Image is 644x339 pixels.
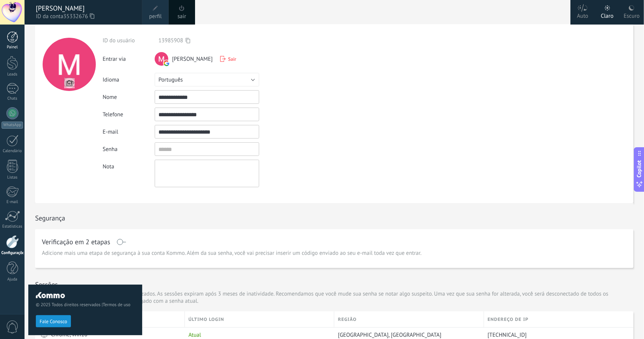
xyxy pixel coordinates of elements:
[155,73,259,86] button: Português
[35,290,633,305] p: Esta é uma lista dos seus dispositivos autorizados. As sessões expiram após 3 meses de inatividad...
[2,200,23,205] div: E-mail
[624,5,639,25] div: Escuro
[36,12,135,21] span: ID da conta
[2,175,23,180] div: Listas
[338,331,441,339] span: [GEOGRAPHIC_DATA], [GEOGRAPHIC_DATA]
[158,37,183,44] span: 13985908
[577,5,589,25] div: Auto
[636,160,643,178] span: Copilot
[172,55,213,63] span: [PERSON_NAME]
[149,12,161,21] span: perfil
[36,4,135,12] div: [PERSON_NAME]
[228,56,236,62] span: Sair
[36,315,71,327] button: Fale Conosco
[2,277,23,282] div: Ajuda
[2,149,23,154] div: Calendário
[601,5,614,25] div: Claro
[178,12,186,21] a: sair
[2,45,23,50] div: Painel
[2,96,23,101] div: Chats
[36,302,135,308] span: © 2025 Todos direitos reservados |
[36,318,71,324] a: Fale Conosco
[2,122,23,129] div: WhatsApp
[2,251,23,256] div: Configurações
[185,311,334,327] div: ÚLTIMO LOGIN
[42,250,421,257] span: Adicione mais uma etapa de segurança à sua conta Kommo. Além da sua senha, você vai precisar inse...
[2,224,23,229] div: Estatísticas
[103,302,130,308] a: Termos de uso
[40,319,67,324] span: Fale Conosco
[488,331,527,339] span: [TECHNICAL_ID]
[63,12,94,21] span: 35332676
[484,311,634,327] div: ENDEREÇO DE IP
[189,331,201,339] span: Atual
[158,76,183,83] span: Português
[2,72,23,77] div: Leads
[334,311,484,327] div: REGIÃO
